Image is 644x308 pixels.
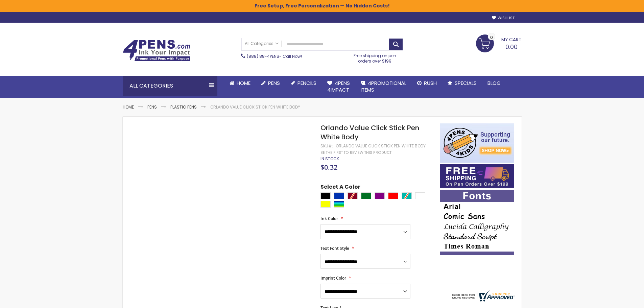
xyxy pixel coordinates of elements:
[123,76,217,96] div: All Categories
[247,53,302,59] span: - Call Now!
[440,164,514,188] img: Free shipping on orders over $199
[487,79,501,87] span: Blog
[476,34,522,51] a: 0.00 0
[320,156,339,162] div: Availability
[505,43,518,51] span: 0.00
[285,76,322,91] a: Pencils
[450,290,515,302] img: 4pens.com widget logo
[320,156,339,162] span: In stock
[241,38,282,49] a: All Categories
[320,143,333,149] strong: SKU
[492,16,515,21] a: Wishlist
[123,104,134,110] a: Home
[320,183,360,192] span: Select A Color
[361,192,371,199] div: Green
[147,104,157,110] a: Pens
[336,143,426,149] div: Orlando Value Click Stick Pen White Body
[297,79,316,87] span: Pencils
[415,192,425,199] div: White
[247,53,279,59] a: (888) 88-4PENS
[440,123,514,163] img: 4pens 4 kids
[490,34,493,41] span: 0
[322,76,355,98] a: 4Pens4impact
[450,297,515,303] a: 4pens.com certificate URL
[320,163,337,172] span: $0.32
[256,76,285,91] a: Pens
[320,245,349,251] span: Text Font Style
[440,190,514,255] img: font-personalization-examples
[237,79,251,87] span: Home
[320,216,338,221] span: Ink Color
[224,76,256,91] a: Home
[210,104,300,110] li: Orlando Value Click Stick Pen White Body
[320,123,419,142] span: Orlando Value Click Stick Pen White Body
[123,40,190,61] img: 4Pens Custom Pens and Promotional Products
[245,41,279,46] span: All Categories
[442,76,482,91] a: Specials
[320,275,346,281] span: Imprint Color
[320,150,391,155] a: Be the first to review this product
[334,192,344,199] div: Blue
[424,79,437,87] span: Rush
[388,192,398,199] div: Red
[361,79,406,93] span: 4PROMOTIONAL ITEMS
[334,201,344,208] div: Assorted
[375,192,385,199] div: Purple
[347,50,403,64] div: Free shipping on pen orders over $199
[455,79,477,87] span: Specials
[482,76,506,91] a: Blog
[412,76,442,91] a: Rush
[268,79,280,87] span: Pens
[320,201,331,208] div: Yellow
[327,79,350,93] span: 4Pens 4impact
[320,192,331,199] div: Black
[170,104,197,110] a: Plastic Pens
[355,76,412,98] a: 4PROMOTIONALITEMS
